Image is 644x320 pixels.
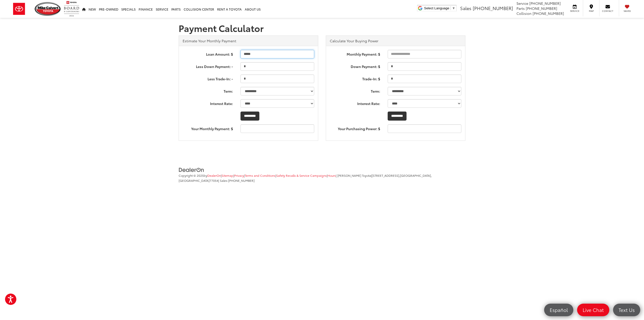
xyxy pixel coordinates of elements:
[569,9,580,13] span: Service
[221,173,233,177] span: |
[533,11,564,16] span: [PHONE_NUMBER]
[424,6,449,10] span: Select Language
[547,307,570,313] span: Español
[233,173,244,177] span: |
[580,307,606,313] span: Live Chat
[204,173,221,177] span: by
[179,99,237,106] label: Interest Rate:
[326,124,384,131] label: Your Purchasing Power: $
[276,173,327,177] a: Safety Recalls & Service Campaigns, Opens in a new tab
[207,173,221,177] a: DealerOn Home Page
[179,36,318,46] div: Estimate Your Monthly Payment
[516,11,532,16] span: Collision
[222,173,233,177] a: Sitemap
[326,62,384,69] label: Down Payment: $
[529,1,561,6] span: [PHONE_NUMBER]
[326,75,384,81] label: Trade-In: $
[35,2,61,16] img: Mike Calvert Toyota
[328,173,336,177] a: Hours
[179,75,237,81] label: Less Trade-In: -
[336,173,371,177] span: | [PERSON_NAME] Toyota
[613,304,640,316] a: Text Us
[424,6,455,10] a: Select Language​
[179,23,465,33] h1: Payment Calculator
[602,9,613,13] span: Contact
[228,178,255,183] span: [PHONE_NUMBER]
[460,5,471,11] span: Sales
[179,178,210,183] span: [GEOGRAPHIC_DATA]
[234,173,244,177] a: Privacy
[577,304,609,316] a: Live Chat
[179,173,204,177] span: Copyright © 2025
[326,87,384,94] label: Term:
[275,173,327,177] span: |
[586,9,597,13] span: Map
[616,307,637,313] span: Text Us
[526,6,557,11] span: [PHONE_NUMBER]
[452,6,455,10] span: ▼
[516,6,525,11] span: Parts
[327,173,336,177] span: |
[179,167,204,173] img: DealerOn
[179,50,237,57] label: Loan Amount: $
[179,124,237,131] label: Your Monthly Payment: $
[473,5,513,11] span: [PHONE_NUMBER]
[244,173,275,177] span: |
[326,36,465,46] div: Calculate Your Buying Power
[179,167,204,172] a: DealerOn
[179,62,237,69] label: Less Down Payment: -
[245,173,275,177] a: Terms and Conditions
[372,173,400,177] span: [STREET_ADDRESS],
[326,99,384,106] label: Interest Rate:
[179,87,237,94] label: Term:
[218,178,255,183] span: | Sales:
[622,9,633,13] span: Saved
[210,178,218,183] span: 77054
[400,173,432,177] span: [GEOGRAPHIC_DATA],
[516,1,528,6] span: Service
[326,50,384,57] label: Monthly Payment: $
[544,304,573,316] a: Español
